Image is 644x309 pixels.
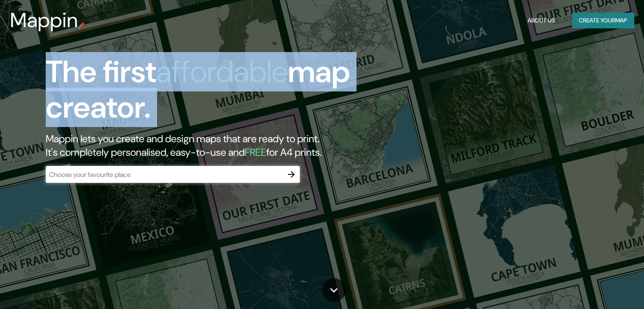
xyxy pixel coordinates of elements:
h3: Mappin [10,8,78,32]
h5: FREE [245,146,266,159]
h1: The first map creator. [46,54,368,132]
h1: affordable [156,52,288,91]
h2: Mappin lets you create and design maps that are ready to print. It's completely personalised, eas... [46,132,368,159]
input: Choose your favourite place [46,170,283,179]
button: Create yourmap [572,13,634,28]
button: About Us [524,13,558,28]
img: mappin-pin [78,22,85,29]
